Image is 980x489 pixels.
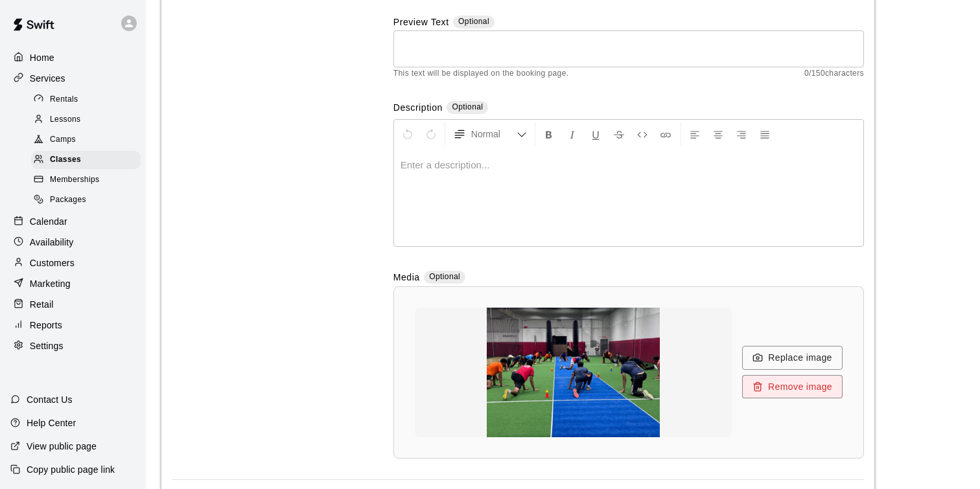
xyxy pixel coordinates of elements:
p: Home [30,51,54,64]
button: Format Italics [561,122,583,146]
a: Memberships [31,170,146,190]
div: Classes [31,151,141,169]
button: Format Strikethrough [608,122,630,146]
button: Insert Code [631,122,653,146]
p: Settings [30,339,64,352]
p: Calendar [30,215,67,228]
span: Normal [471,128,517,141]
button: Justify Align [754,122,776,146]
div: Rentals [31,91,141,109]
span: Memberships [50,174,99,187]
label: Media [393,271,420,286]
p: Reports [30,319,62,332]
img: Service image [443,308,703,437]
a: Packages [31,190,146,210]
label: Description [393,101,443,116]
button: Undo [397,122,419,146]
a: Reports [10,315,135,335]
span: This text will be displayed on the booking page. [393,67,569,80]
button: Redo [420,122,442,146]
button: Replace image [742,346,843,370]
p: Contact Us [27,393,73,406]
button: Right Align [730,122,752,146]
span: Lessons [50,113,81,126]
button: Insert Link [655,122,677,146]
div: Camps [31,131,141,149]
button: Left Align [684,122,706,146]
p: Services [30,72,65,85]
span: Optional [429,272,460,281]
label: Preview Text [393,16,449,30]
div: Packages [31,191,141,209]
a: Retail [10,295,135,314]
a: Marketing [10,274,135,293]
p: Copy public page link [27,463,115,476]
button: Formatting Options [448,122,532,146]
div: Lessons [31,111,141,129]
button: Center Align [707,122,729,146]
span: 0 / 150 characters [804,67,864,80]
p: Marketing [30,277,71,290]
span: Camps [50,133,76,146]
button: Format Underline [585,122,607,146]
a: Services [10,69,135,88]
a: Calendar [10,212,135,231]
span: Rentals [50,93,78,106]
a: Availability [10,233,135,252]
button: Format Bold [538,122,560,146]
a: Settings [10,336,135,356]
span: Packages [50,194,86,207]
p: Availability [30,236,74,249]
p: Customers [30,256,75,269]
p: Help Center [27,416,76,429]
a: Rentals [31,89,146,109]
p: Retail [30,298,54,311]
a: Lessons [31,109,146,130]
span: Optional [452,102,483,111]
a: Classes [31,150,146,170]
div: Memberships [31,171,141,189]
span: Optional [458,17,489,26]
a: Home [10,48,135,67]
a: Camps [31,130,146,150]
p: View public page [27,440,97,453]
button: Remove image [742,375,843,399]
a: Customers [10,253,135,273]
span: Classes [50,154,81,166]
